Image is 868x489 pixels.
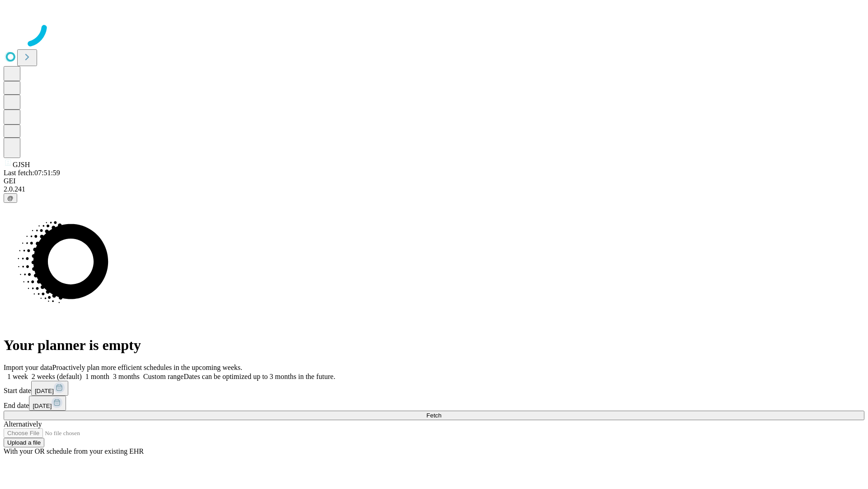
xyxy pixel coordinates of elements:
[4,193,17,203] button: @
[85,373,109,380] span: 1 month
[13,161,30,168] span: GJSH
[4,396,864,411] div: End date
[33,403,52,409] span: [DATE]
[4,337,864,354] h1: Your planner is empty
[4,420,42,428] span: Alternatively
[4,185,864,193] div: 2.0.241
[52,364,242,371] span: Proactively plan more efficient schedules in the upcoming weeks.
[32,373,82,380] span: 2 weeks (default)
[184,373,335,380] span: Dates can be optimized up to 3 months in the future.
[4,364,52,371] span: Import your data
[4,177,864,185] div: GEI
[4,411,864,420] button: Fetch
[4,447,144,455] span: With your OR schedule from your existing EHR
[31,381,68,396] button: [DATE]
[4,438,44,447] button: Upload a file
[35,388,54,394] span: [DATE]
[7,195,14,201] span: @
[4,169,60,177] span: Last fetch: 07:51:59
[7,373,28,380] span: 1 week
[29,396,66,411] button: [DATE]
[143,373,184,380] span: Custom range
[4,381,864,396] div: Start date
[113,373,140,380] span: 3 months
[426,412,441,419] span: Fetch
